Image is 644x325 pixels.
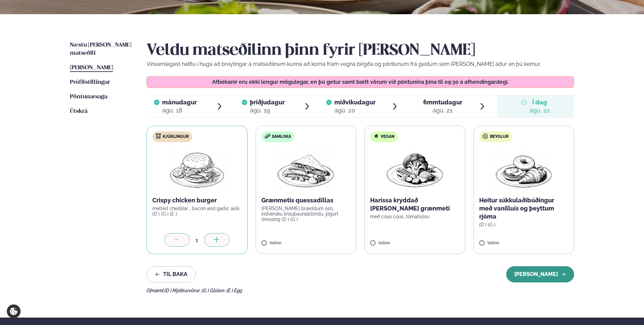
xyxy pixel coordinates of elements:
a: Pöntunarsaga [70,93,107,101]
img: Vegan.png [385,148,444,191]
a: [PERSON_NAME] [70,64,113,72]
img: Croissant.png [494,148,553,191]
span: Útskrá [70,108,87,114]
p: melted cheddar , bacon and garlic aioli (D ) (G ) (E ) [152,206,242,217]
p: Vinsamlegast hafðu í huga að breytingar á matseðlinum kunna að koma fram vegna birgða og pöntunum... [147,60,574,68]
p: Harissa kryddað [PERSON_NAME] grænmeti [370,196,460,212]
span: Prófílstillingar [70,79,110,85]
img: Quesadilla.png [276,148,336,191]
img: chicken.svg [156,133,161,139]
div: ágú. 18 [162,106,197,115]
span: Í dag [530,98,550,106]
img: sandwich-new-16px.svg [265,134,270,139]
div: Ofnæmi: [147,288,574,293]
p: með cous cous, tómatsósu [370,214,460,219]
span: Vegan [381,134,394,140]
p: (D ) (G ) [479,222,569,227]
a: Prófílstillingar [70,78,110,86]
img: bagle-new-16px.svg [483,133,488,139]
span: Næstu [PERSON_NAME] matseðill [70,42,131,56]
p: Crispy chicken burger [152,196,242,204]
button: [PERSON_NAME] [506,266,574,282]
span: þriðjudagur [250,99,285,106]
p: Heitur súkkulaðibúðingur með vanilluís og þeyttum rjóma [479,196,569,221]
p: Afbókanir eru ekki lengur mögulegar, en þú getur samt bætt vörum við pöntunina þína til 09:30 á a... [154,79,567,85]
a: Næstu [PERSON_NAME] matseðill [70,41,133,57]
span: Pöntunarsaga [70,94,107,100]
p: Grænmetis quessadillas [261,196,351,204]
span: mánudagur [162,99,197,106]
span: [PERSON_NAME] [70,65,113,71]
img: Vegan.svg [373,133,379,139]
div: ágú. 19 [250,106,285,115]
div: ágú. 21 [423,106,462,115]
span: Beyglur [490,134,509,140]
a: Útskrá [70,107,87,116]
span: fimmtudagur [423,99,462,106]
span: (D ) Mjólkurvörur , [164,288,202,293]
div: ágú. 20 [334,106,376,115]
h2: Veldu matseðilinn þinn fyrir [PERSON_NAME] [147,41,574,60]
a: Cookie settings [7,304,21,318]
span: (G ) Glúten , [202,288,227,293]
img: Hamburger.png [167,148,227,191]
span: Samloka [272,134,291,140]
div: ágú. 22 [530,106,550,115]
span: (E ) Egg [227,288,242,293]
div: 1 [190,236,204,244]
span: Kjúklingur [163,134,189,140]
span: miðvikudagur [334,99,376,106]
p: [PERSON_NAME] bræddum osti, indversku linsubaunablöndu, jógúrt dressing (D ) (G ) [261,206,351,222]
button: Til baka [147,266,196,282]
